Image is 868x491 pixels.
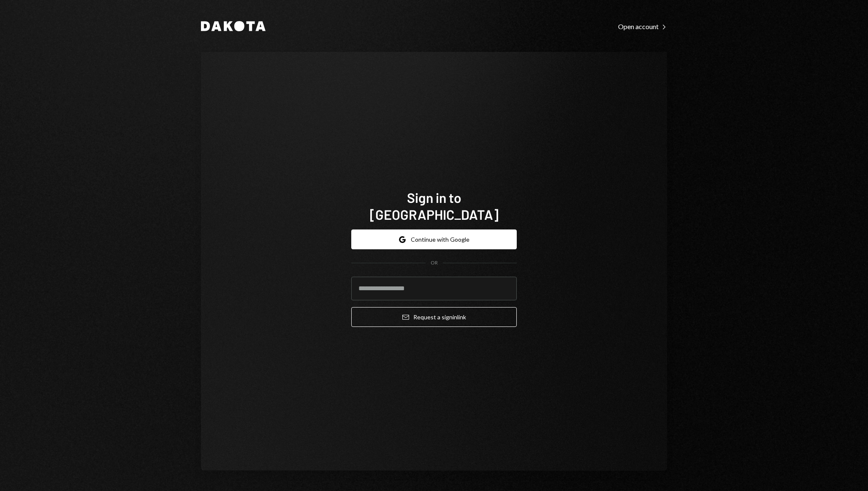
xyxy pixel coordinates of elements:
div: OR [431,259,438,267]
a: Open account [618,22,667,31]
button: Request a signinlink [351,307,517,327]
div: Open account [618,22,667,31]
button: Continue with Google [351,229,517,249]
h1: Sign in to [GEOGRAPHIC_DATA] [351,189,517,223]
